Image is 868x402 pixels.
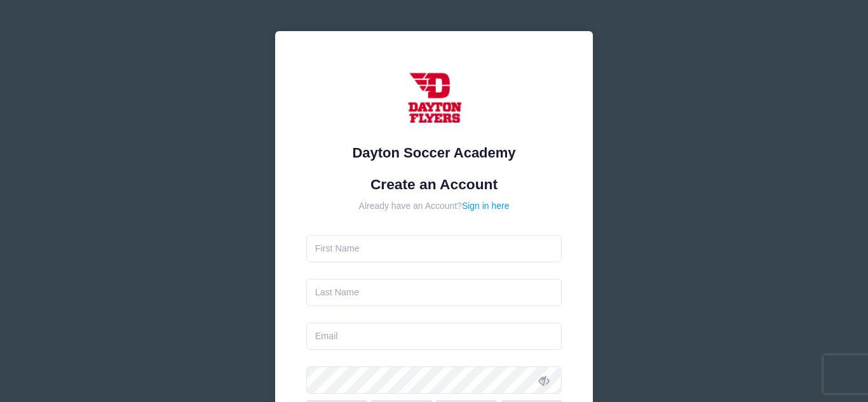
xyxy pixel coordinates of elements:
[396,62,472,138] img: Dayton Soccer Academy
[306,323,562,350] input: Email
[306,176,562,193] h1: Create an Account
[306,235,562,262] input: First Name
[462,201,510,211] a: Sign in here
[306,142,562,163] div: Dayton Soccer Academy
[306,199,562,213] div: Already have an Account?
[306,279,562,306] input: Last Name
